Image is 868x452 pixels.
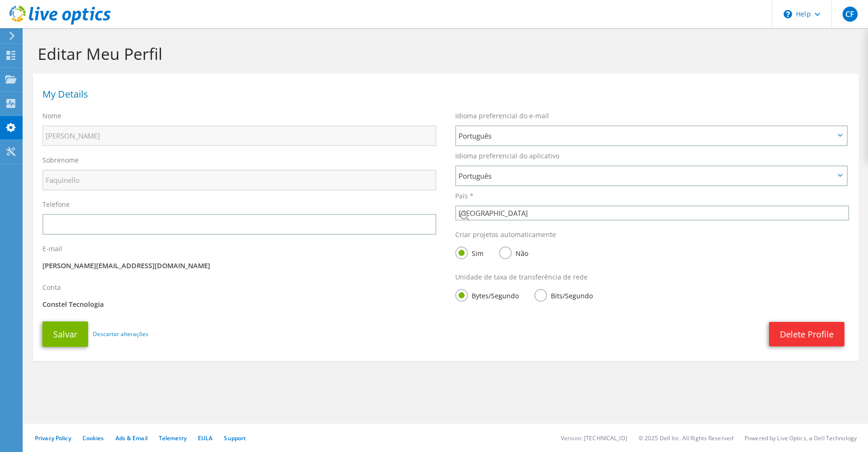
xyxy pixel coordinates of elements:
p: Constel Tecnologia [42,299,436,310]
li: Version: [TECHNICAL_ID] [561,434,627,442]
label: Conta [42,283,61,292]
a: EULA [198,434,213,442]
label: Bits/Segundo [534,289,593,301]
a: Telemetry [159,434,187,442]
a: Descartar alterações [93,329,148,339]
label: Criar projetos automaticamente [455,230,556,239]
label: Idioma preferencial do aplicativo [455,151,559,161]
label: Nome [42,111,61,121]
label: E-mail [42,244,62,254]
a: Delete Profile [769,322,844,346]
a: Ads & Email [115,434,147,442]
button: Salvar [42,321,88,347]
label: Idioma preferencial do e-mail [455,111,549,121]
label: Telefone [42,200,70,209]
label: Sim [455,247,483,258]
a: Cookies [82,434,104,442]
li: © 2025 Dell Inc. All Rights Reserved [639,434,733,442]
span: Português [459,170,835,181]
h1: Editar Meu Perfil [38,44,849,64]
svg: \n [784,10,792,18]
label: Unidade de taxa de transferência de rede [455,272,588,282]
label: Sobrenome [42,156,79,165]
p: [PERSON_NAME][EMAIL_ADDRESS][DOMAIN_NAME] [42,261,436,271]
h1: My Details [42,90,844,99]
span: CF [843,7,858,22]
li: Powered by Live Optics, a Dell Technology [745,434,857,442]
a: Support [224,434,246,442]
a: Privacy Policy [35,434,71,442]
label: Não [499,247,528,258]
span: Português [459,130,835,141]
label: País * [455,191,474,201]
label: Bytes/Segundo [455,289,519,301]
